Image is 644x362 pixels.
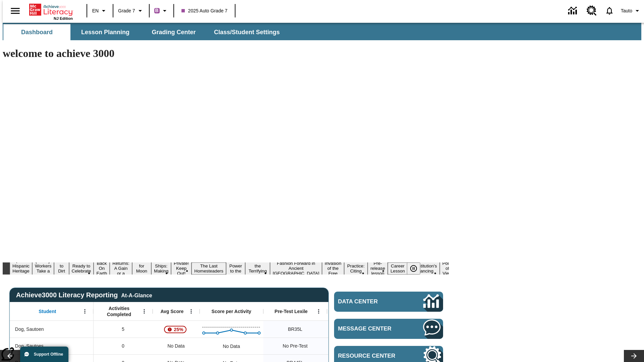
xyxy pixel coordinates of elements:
button: Slide 4 Get Ready to Celebrate Juneteenth! [69,257,94,280]
button: Language: EN, Select a language [89,5,111,17]
a: Data Center [334,292,443,312]
span: Class/Student Settings [214,28,280,36]
button: Slide 3 Born to Dirt Bike [54,257,69,280]
div: Home [29,2,73,20]
button: Slide 6 Free Returns: A Gain or a Drain? [110,255,132,282]
button: Open side menu [5,1,25,21]
div: No Data, Dog, Sautoes [219,340,243,353]
span: Pre-Test Lexile [275,308,308,314]
span: 25% [171,323,186,336]
span: Data Center [338,298,401,305]
button: Open Menu [80,306,90,316]
button: Slide 13 Fashion Forward in Ancient Rome [270,260,322,277]
a: Home [29,3,73,16]
button: Class/Student Settings [209,24,285,40]
span: Dog, Sautoen [15,326,44,333]
button: Slide 7 Time for Moon Rules? [132,257,151,280]
button: Slide 10 The Last Homesteaders [192,262,226,275]
span: Grading Center [152,28,196,36]
button: Profile/Settings [618,5,644,17]
span: B [155,6,159,15]
div: No Data, Dog, Sautoes [327,338,391,354]
span: Lesson Planning [81,28,129,36]
span: No Data [164,339,188,353]
span: Score per Activity [212,308,252,314]
a: Message Center [334,319,443,339]
span: Dog, Sautoes [15,343,44,350]
button: Dashboard [3,24,70,40]
span: Beginning reader 35 Lexile, Dog, Sautoen [288,326,302,333]
a: Resource Center, Will open in new tab [583,2,601,20]
button: Lesson Planning [72,24,139,40]
h1: welcome to achieve 3000 [3,47,449,60]
button: Open Menu [186,306,196,316]
span: No Pre-Test, Dog, Sautoes [283,343,308,350]
button: Slide 15 Mixed Practice: Citing Evidence [344,257,368,280]
button: Boost Class color is purple. Change class color [152,5,171,17]
div: Pause [407,262,427,275]
span: EN [92,7,99,14]
span: Dashboard [21,28,53,36]
span: 5 [122,326,124,333]
button: Open Menu [139,306,149,316]
span: Resource Center [338,353,403,359]
button: Slide 9 Private! Keep Out! [171,260,192,277]
span: Support Offline [34,352,63,357]
button: Grade: Grade 7, Select a grade [115,5,147,17]
button: Open Menu [314,306,324,316]
button: Pause [407,262,420,275]
span: 0 [122,343,124,350]
button: Support Offline [20,347,68,362]
span: NJ Edition [54,16,73,20]
div: , 25%, Attention! This student's Average First Try Score of 25% is below 65%, Dog, Sautoen [153,321,200,338]
span: Tauto [621,7,632,14]
button: Grading Center [140,24,207,40]
button: Lesson carousel, Next [624,350,644,362]
span: Message Center [338,325,403,332]
button: Slide 12 Attack of the Terrifying Tomatoes [245,257,270,280]
button: Slide 2 Labor Day: Workers Take a Stand [32,257,54,280]
button: Slide 11 Solar Power to the People [226,257,246,280]
div: No Data, Dog, Sautoes [153,338,200,354]
a: Data Center [564,2,583,20]
span: 2025 Auto Grade 7 [181,7,228,14]
div: 0, Dog, Sautoes [94,338,153,354]
button: Slide 16 Pre-release lesson [368,260,388,277]
span: Avg Score [160,308,183,314]
div: At-A-Glance [121,291,152,299]
span: Activities Completed [97,305,141,317]
span: Achieve3000 Literacy Reporting [16,291,152,299]
div: SubNavbar [3,23,641,40]
span: Student [39,308,56,314]
a: Notifications [601,2,618,19]
span: Grade 7 [118,7,135,14]
div: 5, Dog, Sautoen [94,321,153,338]
button: Slide 19 Point of View [440,260,455,277]
button: Slide 14 The Invasion of the Free CD [322,255,344,282]
button: Slide 8 Cruise Ships: Making Waves [151,257,171,280]
div: SubNavbar [3,24,286,40]
button: Slide 17 Career Lesson [388,262,408,275]
div: 35 Lexile, ER, Based on the Lexile Reading measure, student is an Emerging Reader (ER) and will h... [327,321,391,338]
button: Slide 5 Back On Earth [94,260,110,277]
button: Slide 1 ¡Viva Hispanic Heritage Month! [10,257,32,280]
